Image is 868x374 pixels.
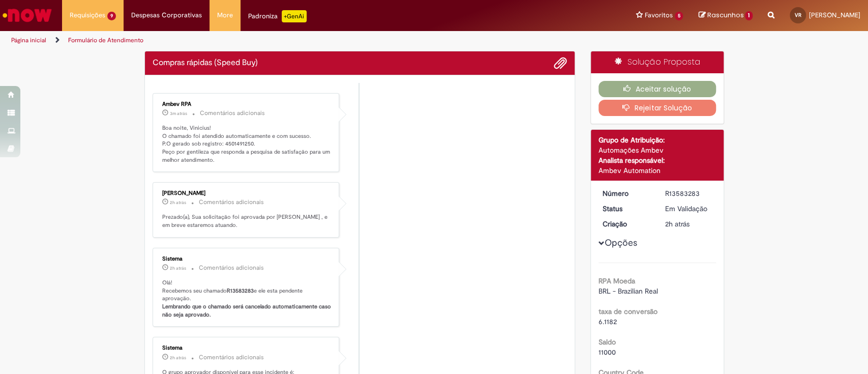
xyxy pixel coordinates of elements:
[199,264,264,272] small: Comentários adicionais
[11,36,46,44] a: Página inicial
[698,11,753,20] a: Rascunhos
[675,12,683,20] span: 5
[554,56,567,70] button: Adicionar anexos
[162,124,332,164] p: Boa noite, Vinicius! O chamado foi atendido automaticamente e com sucesso. P.O gerado sob registr...
[227,287,254,295] b: R13583283
[70,10,105,20] span: Requisições
[598,145,716,155] div: Automações Ambev
[665,188,712,198] div: R13583283
[162,303,333,319] b: Lembrando que o chamado será cancelado automaticamente caso não seja aprovado.
[595,188,657,198] dt: Número
[598,100,716,116] button: Rejeitar Solução
[68,36,143,44] a: Formulário de Atendimento
[598,337,616,347] b: Saldo
[162,101,332,107] div: Ambev RPA
[170,110,187,117] span: 3m atrás
[598,276,635,285] b: RPA Moeda
[131,10,202,20] span: Despesas Corporativas
[282,10,307,22] p: +GenAi
[170,265,186,271] time: 30/09/2025 17:32:45
[665,219,712,229] div: 30/09/2025 17:32:33
[598,81,716,97] button: Aceitar solução
[162,190,332,196] div: [PERSON_NAME]
[591,51,724,73] div: Solução Proposta
[162,279,332,319] p: Olá! Recebemos seu chamado e ele esta pendente aprovação.
[809,11,860,19] span: [PERSON_NAME]
[170,265,186,271] span: 2h atrás
[598,286,658,296] span: BRL - Brazilian Real
[795,12,801,18] span: VR
[248,10,307,22] div: Padroniza
[199,198,264,207] small: Comentários adicionais
[153,59,258,68] h2: Compras rápidas (Speed Buy) Histórico de tíquete
[598,348,616,357] span: 11000
[162,345,332,351] div: Sistema
[598,155,716,165] div: Analista responsável:
[595,219,657,229] dt: Criação
[665,219,690,228] span: 2h atrás
[200,109,265,118] small: Comentários adicionais
[598,307,657,316] b: taxa de conversão
[1,5,53,25] img: ServiceNow
[162,256,332,262] div: Sistema
[162,213,332,229] p: Prezado(a), Sua solicitação foi aprovada por [PERSON_NAME] , e em breve estaremos atuando.
[707,10,743,20] span: Rascunhos
[598,317,617,326] span: 6.1182
[217,10,233,20] span: More
[170,110,187,117] time: 30/09/2025 19:59:42
[170,355,186,361] span: 2h atrás
[107,12,116,20] span: 9
[170,199,186,206] span: 2h atrás
[170,355,186,361] time: 30/09/2025 17:32:41
[645,10,673,20] span: Favoritos
[170,199,186,206] time: 30/09/2025 17:47:25
[665,204,712,214] div: Em Validação
[745,11,753,20] span: 1
[598,165,716,176] div: Ambev Automation
[595,204,657,214] dt: Status
[665,219,690,228] time: 30/09/2025 17:32:33
[199,353,264,362] small: Comentários adicionais
[8,31,571,50] ul: Trilhas de página
[598,135,716,145] div: Grupo de Atribuição:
